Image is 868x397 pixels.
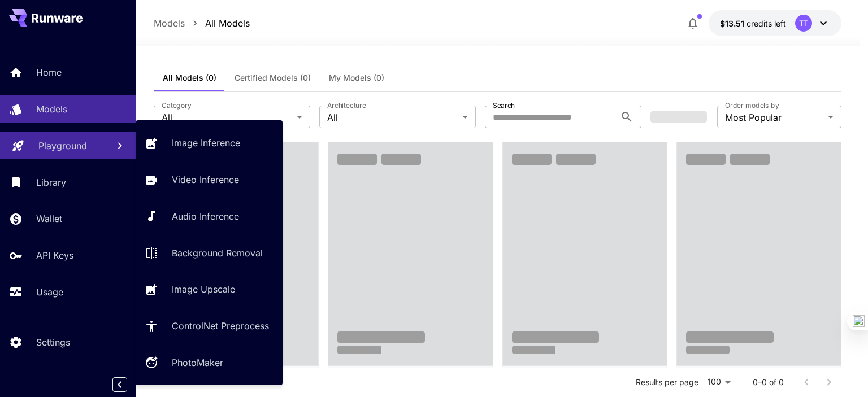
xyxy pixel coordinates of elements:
img: one_i.png [853,315,865,327]
a: ControlNet Preprocess [136,312,283,340]
button: $13.51016 [709,10,841,36]
p: Models [154,16,185,30]
div: $13.51016 [720,18,786,29]
div: TT [795,15,812,32]
a: Image Upscale [136,276,283,303]
p: Image Upscale [172,282,235,296]
p: Home [36,66,62,79]
span: All Models (0) [163,73,216,83]
a: PhotoMaker [136,349,283,377]
a: Video Inference [136,166,283,194]
p: Results per page [636,377,698,388]
p: Video Inference [172,173,239,186]
span: All [327,111,458,124]
label: Search [493,101,515,110]
p: Models [36,102,67,116]
nav: breadcrumb [154,16,250,30]
a: Image Inference [136,129,283,157]
label: Order models by [725,101,779,110]
p: 0–0 of 0 [753,377,784,388]
span: $13.51 [720,19,747,28]
button: Collapse sidebar [112,377,127,392]
p: ControlNet Preprocess [172,319,269,333]
p: Wallet [36,212,62,225]
p: PhotoMaker [172,356,223,369]
span: Certified Models (0) [235,73,311,83]
p: Usage [36,285,63,299]
label: Architecture [327,101,366,110]
p: Audio Inference [172,210,239,223]
p: Settings [36,335,70,349]
div: Collapse sidebar [121,374,136,395]
p: All Models [205,16,250,30]
span: All [162,111,292,124]
p: Background Removal [172,246,263,260]
p: Image Inference [172,136,240,150]
label: Category [162,101,192,110]
a: Audio Inference [136,203,283,230]
span: My Models (0) [329,73,384,83]
p: API Keys [36,248,73,262]
div: 100 [703,374,735,390]
a: Background Removal [136,239,283,267]
p: Playground [38,139,87,152]
p: Library [36,176,66,189]
span: Most Popular [725,111,823,124]
span: credits left [747,19,786,28]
